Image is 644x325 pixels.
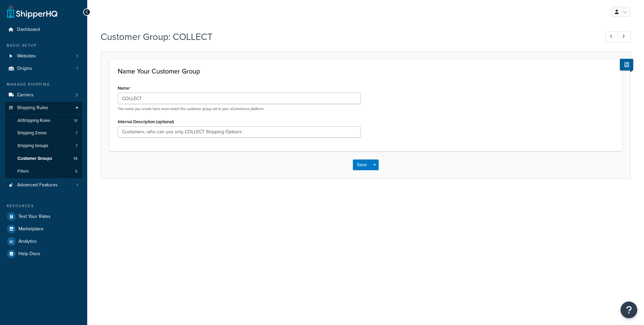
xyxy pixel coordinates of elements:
li: Shipping Zones [5,127,82,139]
span: Advanced Features [17,182,58,188]
span: 1 [76,53,78,59]
span: Carriers [17,92,34,98]
span: Shipping Zones [17,130,47,136]
span: 18 [74,118,77,124]
a: Shipping Rules [5,102,82,114]
li: Shipping Rules [5,102,82,178]
div: Manage Shipping [5,82,82,87]
p: The name you create here must match the customer group set in your eCommerce platform [118,106,361,111]
li: Origins [5,62,82,75]
a: AllShipping Rules18 [5,114,82,127]
li: Websites [5,50,82,62]
span: Help Docs [18,251,40,257]
span: 13 [73,156,77,161]
a: Carriers3 [5,89,82,101]
label: Name [118,86,131,91]
a: Help Docs [5,248,82,260]
li: Advanced Features [5,179,82,191]
span: Websites [17,53,36,59]
button: Open Resource Center [621,301,637,318]
a: Analytics [5,235,82,247]
a: Shipping Groups7 [5,140,82,152]
a: Filters8 [5,165,82,178]
li: Carriers [5,89,82,101]
span: Test Your Rates [18,214,51,220]
a: Customer Groups13 [5,152,82,165]
a: Shipping Zones7 [5,127,82,139]
span: 7 [75,143,77,149]
span: Marketplace [18,226,44,232]
a: Previous Record [605,31,619,42]
span: 8 [75,169,77,174]
a: Dashboard [5,24,82,36]
label: Internal Description (optional) [118,119,174,124]
li: Filters [5,165,82,178]
span: 1 [76,66,78,72]
span: Origins [17,66,32,72]
span: Dashboard [17,27,40,33]
span: 1 [76,182,78,188]
a: Advanced Features1 [5,179,82,191]
button: Show Help Docs [620,59,633,71]
a: Marketplace [5,223,82,235]
span: 7 [75,130,77,136]
h3: Name Your Customer Group [118,67,613,75]
span: Filters [17,169,29,174]
a: Test Your Rates [5,211,82,223]
a: Origins1 [5,62,82,75]
span: 3 [75,92,78,98]
span: Shipping Rules [17,105,48,111]
div: Basic Setup [5,43,82,48]
button: Save [353,159,371,170]
h1: Customer Group: COLLECT [101,30,593,43]
li: Customer Groups [5,152,82,165]
a: Websites1 [5,50,82,62]
span: All Shipping Rules [17,118,50,124]
li: Shipping Groups [5,140,82,152]
div: Resources [5,203,82,209]
span: Shipping Groups [17,143,48,149]
a: Next Record [618,31,631,42]
span: Customer Groups [17,156,52,161]
span: Analytics [18,239,37,244]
